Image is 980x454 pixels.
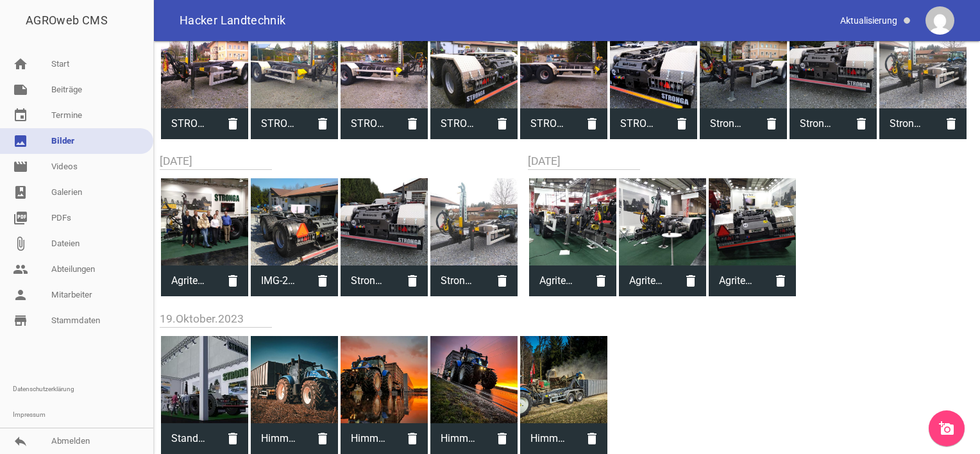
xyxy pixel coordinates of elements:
i: delete [487,423,518,454]
i: photo_album [13,185,28,200]
i: delete [577,423,607,454]
span: Stronga HL210 Lager 4.jpg [341,264,397,298]
i: picture_as_pdf [13,210,28,226]
i: note [13,82,28,97]
i: delete [666,108,697,139]
i: delete [307,108,338,139]
span: IMG-20210423-WA0002.jpg [251,264,307,298]
i: delete [487,265,518,296]
span: Agritechnika 2023 HL260.jpg [529,264,586,298]
i: delete [577,108,607,139]
i: delete [217,108,248,139]
span: STRONGA HL210 Lager 5.jpeg [430,107,487,140]
i: delete [675,265,706,296]
i: movie [13,159,28,174]
i: attach_file [13,236,28,251]
span: Agritechnika 2023 5.jpeg [709,264,765,298]
span: Agritechnika 2023 HL260 2.jpeg [619,264,675,298]
i: add_a_photo [939,421,954,436]
h2: 19.Oktober.2023 [160,310,609,328]
i: person [13,287,28,303]
i: delete [217,265,248,296]
i: delete [307,265,338,296]
span: Stronga HL210 Lager.jpg [879,107,936,140]
i: delete [586,265,616,296]
i: delete [936,108,967,139]
h2: [DATE] [160,153,519,170]
i: delete [217,423,248,454]
span: Stronga HL210 Lager 5.jpg [700,107,756,140]
i: delete [307,423,338,454]
span: Hacker Landtechnik [180,15,285,26]
i: delete [487,108,518,139]
span: STRONGA HL210 Lager.jpeg [251,107,307,140]
i: delete [397,423,428,454]
h2: [DATE] [528,153,797,170]
span: STRONGA HL210 Lager 4.jpeg [610,107,666,140]
i: delete [397,265,428,296]
i: delete [846,108,877,139]
i: people [13,262,28,277]
i: image [13,133,28,149]
span: STRONGA HL210 Lager 3.jpeg [520,107,577,140]
i: delete [397,108,428,139]
span: STRONGA HL210 Lager 6.jpeg [161,107,217,140]
i: event [13,108,28,123]
span: Stronga HL210 Lager.jpg [430,264,487,298]
i: reply [13,433,28,449]
span: STRONGA HL210 Lager 2.jpeg [341,107,397,140]
i: delete [765,265,796,296]
span: Agritechnika 2023 Team.jpeg [161,264,217,298]
i: store_mall_directory [13,313,28,328]
span: Stronga HL210 Lager 4.jpg [790,107,846,140]
i: delete [756,108,787,139]
i: home [13,56,28,72]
